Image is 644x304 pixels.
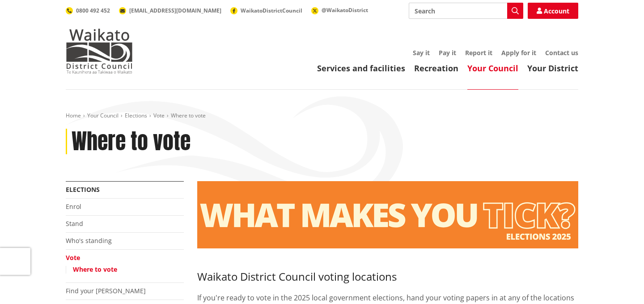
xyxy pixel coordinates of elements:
[439,48,456,57] a: Pay it
[230,7,302,14] a: WaikatoDistrictCouncil
[317,63,405,74] a: Services and facilities
[322,6,368,14] span: @WaikatoDistrict
[66,202,81,211] a: Enrol
[171,112,206,119] span: Where to vote
[119,7,221,14] a: [EMAIL_ADDRESS][DOMAIN_NAME]
[153,112,165,119] a: Vote
[66,185,100,194] a: Elections
[409,3,523,19] input: Search input
[414,63,458,74] a: Recreation
[528,3,578,19] a: Account
[129,7,221,14] span: [EMAIL_ADDRESS][DOMAIN_NAME]
[66,7,110,14] a: 0800 492 452
[76,7,110,14] span: 0800 492 452
[241,7,302,14] span: WaikatoDistrictCouncil
[311,6,368,14] a: @WaikatoDistrict
[197,270,578,283] h3: Waikato District Council voting locations
[465,48,492,57] a: Report it
[66,219,83,228] a: Stand
[72,129,191,155] h1: Where to vote
[467,63,518,74] a: Your Council
[87,112,119,119] a: Your Council
[66,253,80,262] a: Vote
[73,265,117,274] a: Where to vote
[545,48,578,57] a: Contact us
[66,287,146,295] a: Find your [PERSON_NAME]
[527,63,578,74] a: Your District
[501,48,536,57] a: Apply for it
[125,112,147,119] a: Elections
[66,112,81,119] a: Home
[66,29,133,74] img: Waikato District Council - Te Kaunihera aa Takiwaa o Waikato
[66,112,578,120] nav: breadcrumb
[66,236,112,245] a: Who's standing
[413,48,430,57] a: Say it
[197,181,578,248] img: Vote banner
